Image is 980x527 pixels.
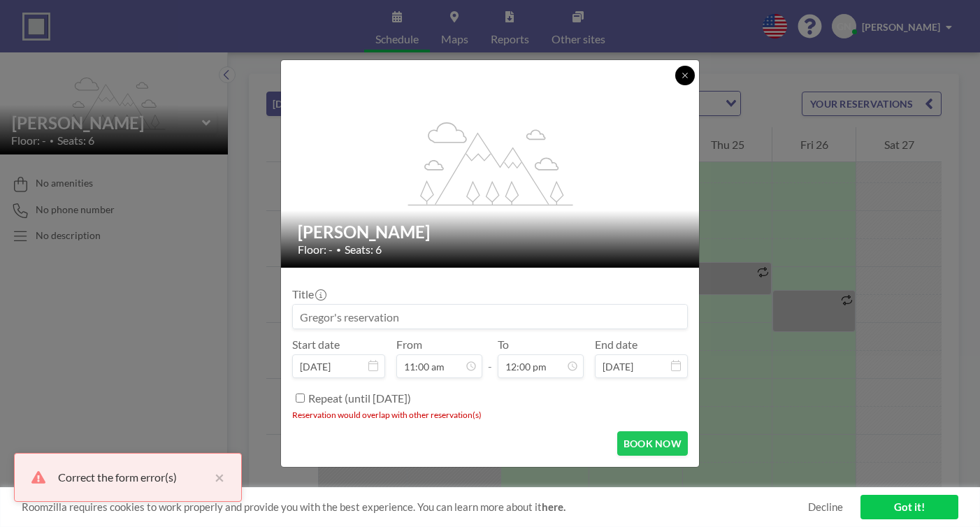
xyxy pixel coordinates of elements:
label: End date [595,338,637,352]
label: Repeat (until [DATE]) [308,391,411,405]
label: Title [292,287,325,301]
h2: [PERSON_NAME] [298,222,684,243]
g: flex-grow: 1.2; [408,121,573,205]
span: - [488,342,492,373]
button: BOOK NOW [617,431,688,456]
a: Decline [808,500,843,514]
label: To [498,338,509,352]
button: close [208,469,224,486]
a: Got it! [860,495,958,519]
a: here. [542,500,565,513]
span: Floor: - [298,243,333,257]
div: Correct the form error(s) [58,469,208,486]
span: • [336,245,341,255]
label: Start date [292,338,340,352]
span: Roomzilla requires cookies to work properly and provide you with the best experience. You can lea... [22,500,808,514]
li: Reservation would overlap with other reservation(s) [292,410,688,420]
input: Gregor's reservation [293,305,687,329]
span: Seats: 6 [345,243,382,257]
label: From [396,338,422,352]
